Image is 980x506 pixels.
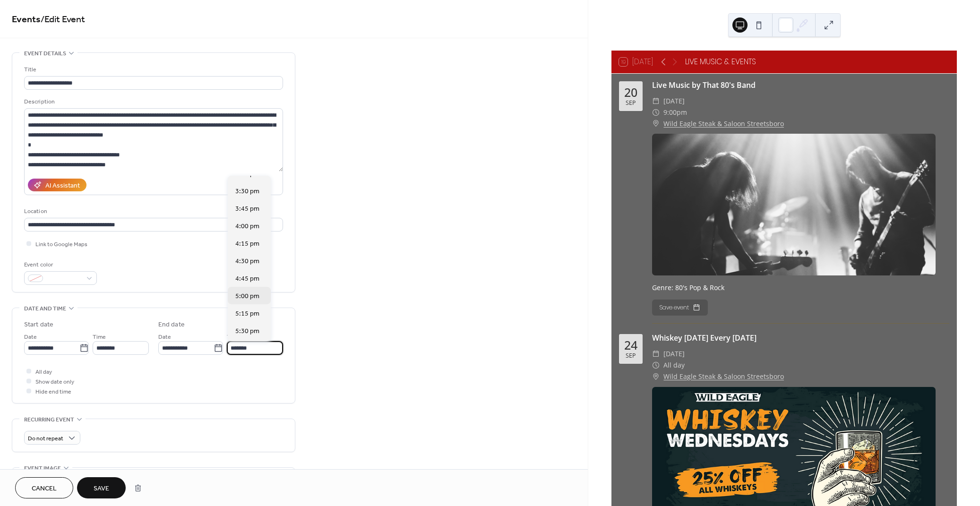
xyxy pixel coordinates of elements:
span: 3:30 pm [235,187,259,197]
span: 5:00 pm [235,292,259,301]
span: 9:00pm [663,107,687,118]
span: 3:45 pm [235,204,259,214]
span: / Edit Event [41,10,85,29]
span: Show date only [35,377,74,387]
div: Title [24,65,281,75]
button: Save [77,477,126,498]
div: Start date [24,320,53,330]
button: Save event [652,300,708,316]
div: ​ [652,107,660,118]
div: Genre: 80's Pop & Rock [652,283,949,292]
div: ​ [652,118,660,129]
div: Sep [626,100,636,106]
span: Event image [24,463,61,473]
div: 24 [624,339,637,351]
div: Live Music by That 80's Band [652,79,949,91]
span: Date [158,332,171,342]
span: All day [35,367,52,377]
span: Cancel [32,484,57,494]
a: Events [12,10,41,29]
span: Time [93,332,106,342]
span: [DATE] [663,95,685,107]
div: End date [158,320,185,330]
div: ​ [652,371,660,382]
span: Recurring event [24,415,74,425]
span: Time [227,332,240,342]
span: 4:00 pm [235,222,259,232]
span: Date and time [24,304,66,314]
div: 20 [624,86,637,98]
span: Date [24,332,37,342]
span: Link to Google Maps [35,240,87,249]
div: AI Assistant [45,181,80,191]
a: Wild Eagle Steak & Saloon Streetsboro [663,371,784,382]
div: ​ [652,95,660,107]
div: ​ [652,360,660,371]
div: LIVE MUSIC & EVENTS [685,56,756,68]
span: Save [94,484,109,494]
div: Sep [626,353,636,359]
div: Location [24,206,281,216]
span: [DATE] [663,348,685,360]
span: 4:30 pm [235,257,259,266]
div: Whiskey [DATE] Every [DATE] [652,332,949,343]
button: Cancel [15,477,73,498]
span: Do not repeat [28,433,63,444]
div: ​ [652,348,660,360]
span: 4:15 pm [235,239,259,249]
span: 5:30 pm [235,326,259,336]
span: 5:15 pm [235,309,259,319]
a: Wild Eagle Steak & Saloon Streetsboro [663,118,784,129]
span: Hide end time [35,387,71,397]
div: Event color [24,260,95,270]
button: AI Assistant [28,179,86,191]
div: Description [24,97,281,107]
span: All day [663,360,685,371]
span: 4:45 pm [235,274,259,284]
span: Event details [24,49,66,59]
